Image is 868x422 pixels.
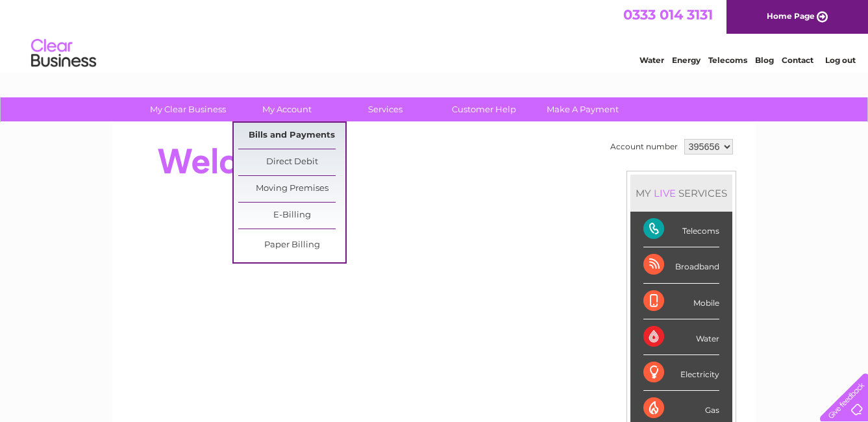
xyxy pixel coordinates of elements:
[643,355,719,391] div: Electricity
[238,203,345,229] a: E-Billing
[31,34,97,73] img: logo.png
[238,232,345,258] a: Paper Billing
[825,55,856,65] a: Log out
[128,7,741,63] div: Clear Business is a trading name of Verastar Limited (registered in [GEOGRAPHIC_DATA] No. 3667643...
[643,247,719,283] div: Broadband
[529,97,636,121] a: Make A Payment
[708,55,747,65] a: Telecoms
[643,284,719,319] div: Mobile
[332,97,439,121] a: Services
[607,136,681,158] td: Account number
[134,97,242,121] a: My Clear Business
[238,149,345,175] a: Direct Debit
[639,55,664,65] a: Water
[238,176,345,202] a: Moving Premises
[430,97,538,121] a: Customer Help
[782,55,813,65] a: Contact
[651,187,678,199] div: LIVE
[238,123,345,149] a: Bills and Payments
[672,55,701,65] a: Energy
[233,97,340,121] a: My Account
[643,212,719,247] div: Telecoms
[643,319,719,355] div: Water
[630,175,732,212] div: MY SERVICES
[755,55,774,65] a: Blog
[623,6,713,23] a: 0333 014 3131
